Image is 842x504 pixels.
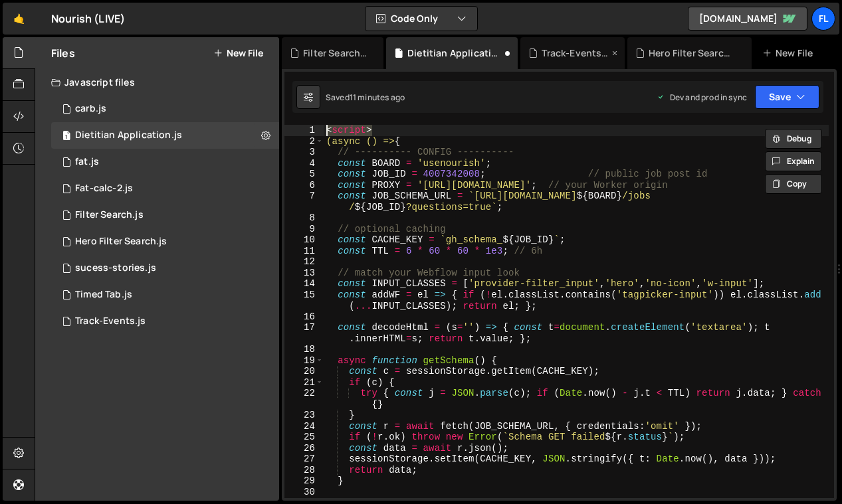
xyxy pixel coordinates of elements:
div: 7002/36051.js [51,308,279,335]
div: 28 [284,465,324,476]
div: Filter Search.js [303,46,368,60]
div: 7002/15634.js [51,175,279,202]
div: 27 [284,454,324,465]
div: 2 [284,136,324,147]
div: 30 [284,487,324,498]
h2: Files [51,46,75,60]
div: Dietitian Application.js [407,46,502,60]
div: 29 [284,475,324,487]
div: 3 [284,147,324,158]
a: [DOMAIN_NAME] [688,7,807,31]
div: 12 [284,256,324,268]
div: 18 [284,344,324,355]
div: Fat-calc-2.js [75,183,133,195]
div: 8 [284,212,324,224]
div: 20 [284,366,324,377]
div: 7002/44314.js [51,228,279,255]
div: 1 [284,125,324,136]
div: Timed Tab.js [75,289,132,301]
div: 7002/13525.js [51,202,279,228]
div: Dietitian Application.js [75,129,182,141]
div: 13 [284,268,324,279]
div: 22 [284,388,324,410]
button: Explain [765,151,822,171]
div: New File [762,46,818,60]
button: Debug [765,129,822,149]
div: 26 [284,443,324,454]
div: 11 minutes ago [350,92,405,103]
div: 7002/15615.js [51,149,279,175]
button: Code Only [366,7,477,31]
div: 14 [284,278,324,290]
div: 4 [284,158,324,169]
div: 23 [284,410,324,421]
a: 🤙 [3,3,35,35]
div: 24 [284,421,324,432]
div: 15 [284,290,324,311]
div: Javascript files [35,69,279,96]
div: 21 [284,377,324,388]
div: 7002/24097.js [51,255,279,282]
div: Dev and prod in sync [657,92,747,103]
div: 5 [284,169,324,180]
div: carb.js [75,103,106,115]
div: 11 [284,246,324,257]
div: Hero Filter Search.js [649,46,736,60]
div: fat.js [75,156,99,168]
a: Fl [811,7,835,31]
div: Track-Events.js [542,46,608,60]
div: 7002/15633.js [51,96,279,122]
button: Copy [765,174,822,194]
span: 1 [62,131,70,142]
div: sucess-stories.js [75,262,156,274]
div: 10 [284,234,324,246]
button: Save [755,85,819,109]
div: 16 [284,311,324,323]
div: Hero Filter Search.js [75,236,167,248]
div: 7 [284,191,324,212]
div: Filter Search.js [75,209,144,221]
div: 6 [284,180,324,191]
div: 9 [284,224,324,235]
div: 7002/45930.js [51,122,279,149]
div: Saved [326,92,405,103]
div: 7002/25847.js [51,282,279,308]
div: 25 [284,432,324,443]
button: New File [213,48,263,58]
div: 17 [284,322,324,344]
div: Nourish (LIVE) [51,11,125,27]
div: 19 [284,355,324,367]
div: Track-Events.js [75,315,146,327]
